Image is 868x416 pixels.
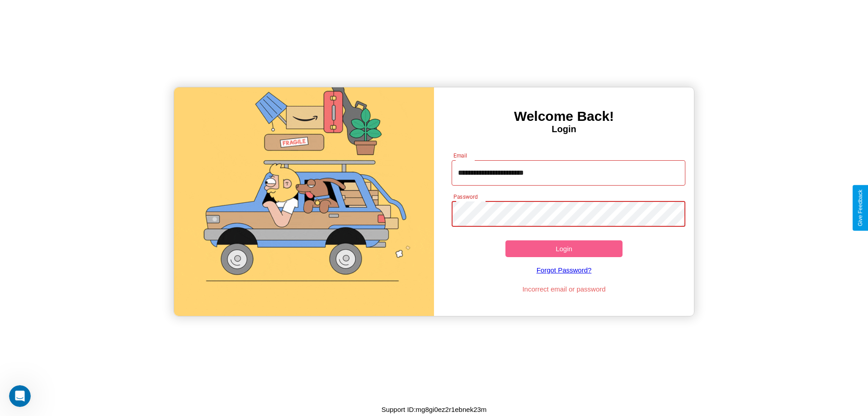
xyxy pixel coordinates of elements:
h4: Login [434,124,694,134]
button: Login [505,240,623,257]
label: Password [453,193,477,201]
a: Forgot Password? [447,257,681,283]
label: Email [453,152,467,159]
h3: Welcome Back! [434,109,694,124]
iframe: Intercom live chat [9,385,31,407]
p: Incorrect email or password [447,283,681,295]
img: gif [174,87,434,316]
div: Give Feedback [857,190,863,226]
p: Support ID: mg8gi0ez2r1ebnek23m [382,403,487,416]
